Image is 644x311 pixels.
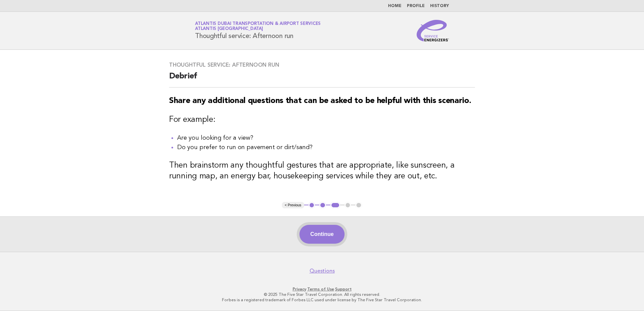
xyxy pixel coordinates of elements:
a: Support [335,287,352,291]
h3: For example: [169,114,475,125]
button: 3 [330,202,340,209]
p: · · [116,286,528,292]
strong: Share any additional questions that can be asked to be helpful with this scenario. [169,97,471,105]
button: 2 [319,202,326,209]
a: Terms of Use [307,287,334,291]
a: History [430,4,449,8]
li: Are you looking for a view? [177,133,475,143]
h3: Then brainstorm any thoughtful gestures that are appropriate, like sunscreen, a running map, an e... [169,160,475,182]
p: © 2025 The Five Star Travel Corporation. All rights reserved. [116,292,528,297]
li: Do you prefer to run on pavement or dirt/sand? [177,143,475,152]
img: Service Energizers [417,20,449,41]
a: Privacy [293,287,306,291]
a: Profile [407,4,425,8]
button: < Previous [282,202,304,209]
p: Forbes is a registered trademark of Forbes LLC used under license by The Five Star Travel Corpora... [116,297,528,303]
h3: Thoughtful service: Afternoon run [169,62,475,68]
a: Home [388,4,401,8]
button: Continue [299,225,344,244]
a: Atlantis Dubai Transportation & Airport ServicesAtlantis [GEOGRAPHIC_DATA] [195,22,321,31]
span: Atlantis [GEOGRAPHIC_DATA] [195,27,263,31]
button: 1 [309,202,315,209]
a: Questions [310,268,335,274]
h2: Debrief [169,71,475,88]
h1: Thoughtful service: Afternoon run [195,22,321,39]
